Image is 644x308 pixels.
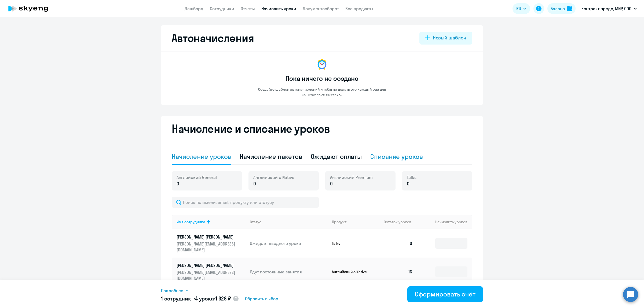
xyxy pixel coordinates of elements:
[379,258,417,286] td: 16
[172,197,319,208] input: Поиск по имени, email, продукту или статусу
[384,219,417,224] div: Остаток уроков
[407,286,483,302] button: Сформировать счёт
[250,240,328,246] p: Ожидает вводного урока
[417,215,472,229] th: Начислить уроков
[247,87,397,97] p: Создайте шаблон автоначислений, чтобы не делать это каждый раз для сотрудников вручную.
[161,287,183,294] span: Подробнее
[581,5,631,12] p: Контракт предо, МИР, ООО
[177,174,217,180] span: Английский General
[195,295,214,302] span: 4 урока
[547,3,576,14] button: Балансbalance
[332,219,380,224] div: Продукт
[551,5,565,12] div: Баланс
[332,241,372,246] p: Talks
[172,152,231,161] div: Начисление уроков
[250,219,328,224] div: Статус
[407,174,416,180] span: Talks
[177,262,246,281] a: [PERSON_NAME] [PERSON_NAME][PERSON_NAME][EMAIL_ADDRESS][DOMAIN_NAME]
[253,174,294,180] span: Английский с Native
[241,6,255,11] a: Отчеты
[250,269,328,275] p: Идут постоянные занятия
[567,6,572,11] img: balance
[579,2,639,15] button: Контракт предо, МИР, ООО
[316,58,328,71] img: no-data
[415,290,475,298] div: Сформировать счёт
[177,269,237,281] p: [PERSON_NAME][EMAIL_ADDRESS][DOMAIN_NAME]
[384,219,411,224] span: Остаток уроков
[513,3,530,14] button: RU
[177,234,246,253] a: [PERSON_NAME] [PERSON_NAME][PERSON_NAME][EMAIL_ADDRESS][DOMAIN_NAME]
[250,219,261,224] div: Статус
[332,219,346,224] div: Продукт
[311,152,362,161] div: Ожидают оплаты
[303,6,339,11] a: Документооборот
[245,295,278,302] span: Сбросить выбор
[161,295,231,302] h5: 1 сотрудник • •
[177,219,205,224] div: Имя сотрудника
[177,234,237,240] p: [PERSON_NAME] [PERSON_NAME]
[419,32,472,45] button: Новый шаблон
[177,180,179,187] span: 0
[210,6,234,11] a: Сотрудники
[185,6,203,11] a: Дашборд
[177,262,237,268] p: [PERSON_NAME] [PERSON_NAME]
[330,174,373,180] span: Английский Premium
[253,180,256,187] span: 0
[345,6,373,11] a: Все продукты
[433,34,466,41] div: Новый шаблон
[177,241,237,253] p: [PERSON_NAME][EMAIL_ADDRESS][DOMAIN_NAME]
[516,5,521,12] span: RU
[379,229,417,258] td: 0
[370,152,423,161] div: Списание уроков
[215,295,231,302] span: 1 328 ₽
[332,269,372,274] p: Английский с Native
[172,122,472,135] h2: Начисление и списание уроков
[330,180,333,187] span: 0
[286,74,358,83] h3: Пока ничего не создано
[261,6,296,11] a: Начислить уроки
[177,219,246,224] div: Имя сотрудника
[240,152,302,161] div: Начисление пакетов
[172,32,254,45] h2: Автоначисления
[407,180,409,187] span: 0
